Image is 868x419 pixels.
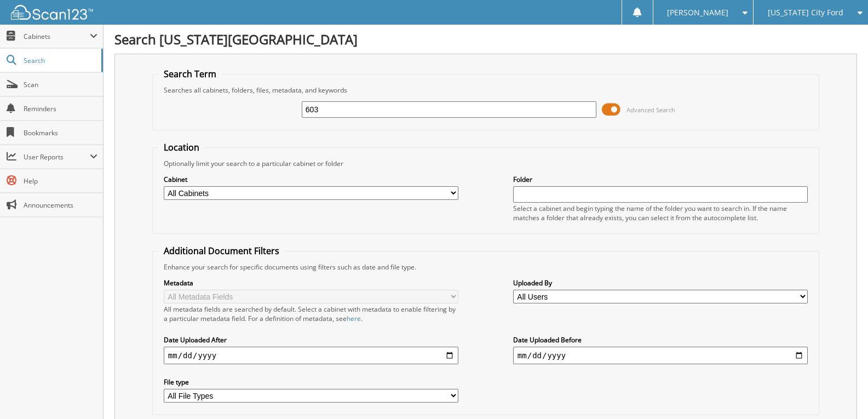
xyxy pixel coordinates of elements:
label: Cabinet [164,175,458,184]
img: scan123-logo-white.svg [11,5,93,20]
label: Date Uploaded After [164,335,458,345]
span: User Reports [24,152,90,162]
input: start [164,347,458,364]
span: Help [24,176,97,186]
span: [US_STATE] City Ford [768,9,843,16]
label: Date Uploaded Before [513,335,808,345]
label: File type [164,377,458,387]
input: end [513,347,808,364]
span: Announcements [24,200,97,210]
span: Search [24,56,96,65]
span: Advanced Search [626,106,675,114]
h1: Search [US_STATE][GEOGRAPHIC_DATA] [114,30,857,48]
div: Select a cabinet and begin typing the name of the folder you want to search in. If the name match... [513,204,808,222]
div: Optionally limit your search to a particular cabinet or folder [158,159,813,168]
div: Searches all cabinets, folders, files, metadata, and keywords [158,85,813,95]
legend: Additional Document Filters [158,245,285,257]
label: Folder [513,175,808,184]
label: Uploaded By [513,278,808,288]
span: Cabinets [24,32,90,41]
legend: Search Term [158,68,222,80]
span: Bookmarks [24,128,97,137]
span: Scan [24,80,97,89]
span: Reminders [24,104,97,113]
a: here [347,314,361,323]
legend: Location [158,141,205,153]
label: Metadata [164,278,458,288]
div: Enhance your search for specific documents using filters such as date and file type. [158,262,813,272]
span: [PERSON_NAME] [667,9,728,16]
div: All metadata fields are searched by default. Select a cabinet with metadata to enable filtering b... [164,305,458,323]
